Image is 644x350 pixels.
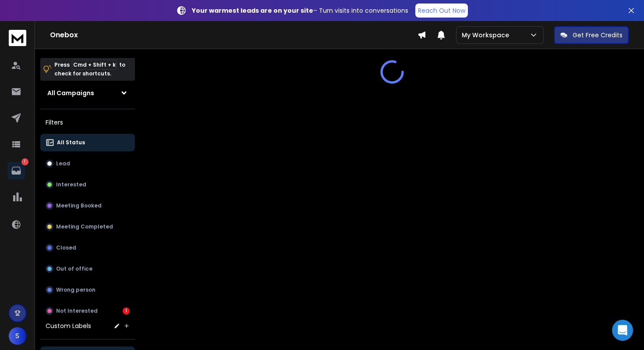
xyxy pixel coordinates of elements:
[40,134,135,151] button: All Status
[40,239,135,257] button: Closed
[40,218,135,236] button: Meeting Completed
[9,327,26,345] button: S
[56,265,92,272] p: Out of office
[192,6,313,15] strong: Your warmest leads are on your site
[46,321,91,330] h3: Custom Labels
[554,26,629,44] button: Get Free Credits
[40,84,135,102] button: All Campaigns
[56,181,86,188] p: Interested
[56,244,76,251] p: Closed
[192,6,408,15] p: – Turn visits into conversations
[56,223,113,230] p: Meeting Completed
[40,155,135,172] button: Lead
[57,139,85,146] p: All Status
[40,197,135,214] button: Meeting Booked
[40,260,135,278] button: Out of office
[9,30,26,46] img: logo
[415,4,468,18] a: Reach Out Now
[50,30,418,40] h1: Onebox
[72,60,117,70] span: Cmd + Shift + k
[56,286,96,293] p: Wrong person
[40,176,135,193] button: Interested
[54,61,125,78] p: Press to check for shortcuts.
[573,31,623,39] p: Get Free Credits
[56,307,98,314] p: Not Interested
[56,160,70,167] p: Lead
[418,6,465,15] p: Reach Out Now
[40,116,135,129] h3: Filters
[123,307,130,314] div: 1
[612,320,633,341] div: Open Intercom Messenger
[56,202,102,209] p: Meeting Booked
[40,302,135,320] button: Not Interested1
[462,31,513,39] p: My Workspace
[40,281,135,299] button: Wrong person
[7,162,25,179] a: 1
[21,158,28,165] p: 1
[47,89,94,97] h1: All Campaigns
